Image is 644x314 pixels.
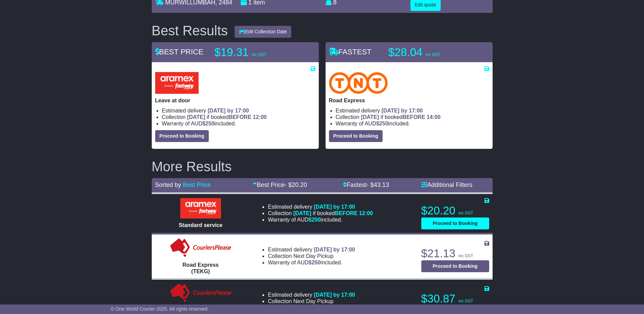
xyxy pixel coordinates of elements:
a: Best Price- $20.20 [253,181,307,188]
span: 14:00 [427,114,441,120]
span: BEFORE [335,210,357,216]
span: inc GST [459,299,473,303]
li: Warranty of AUD included. [162,120,315,127]
li: Estimated delivery [336,107,489,114]
span: [DATE] by 17:00 [314,292,355,298]
span: [DATE] [187,114,205,120]
button: Edit Collection Date [235,26,291,38]
span: Next Day Pickup [293,298,333,304]
span: [DATE] by 17:00 [314,247,355,252]
span: Sorted by [155,181,181,188]
button: Proceed to Booking [421,260,489,272]
img: CouriersPlease: Road Express (TEKG) [169,238,233,258]
p: $19.31 [215,46,299,59]
h2: More Results [152,159,493,174]
span: if booked [361,114,440,120]
li: Estimated delivery [162,107,315,114]
img: Aramex: Standard service [180,198,221,219]
img: Aramex: Leave at door [155,72,199,94]
li: Warranty of AUD included. [268,259,355,266]
li: Collection [268,298,355,304]
div: Best Results [148,23,232,38]
span: if booked [187,114,266,120]
span: inc GST [459,254,473,258]
p: Road Express [329,97,489,104]
li: Estimated delivery [268,204,373,210]
span: Next Day Pickup [293,253,333,259]
span: 250 [312,260,321,265]
span: © One World Courier 2025. All rights reserved. [111,306,209,312]
p: $21.13 [421,247,489,260]
button: Proceed to Booking [421,217,489,229]
li: Warranty of AUD included. [336,120,489,127]
span: FASTEST [329,48,372,56]
span: - $ [367,181,389,188]
span: $ [202,121,215,126]
img: TNT Domestic: Road Express [329,72,388,94]
p: Leave at door [155,97,315,104]
span: if booked [293,210,373,216]
li: Collection [162,114,315,120]
span: 12:00 [253,114,267,120]
span: Standard service [179,222,222,228]
span: [DATE] by 17:00 [208,108,249,114]
span: [DATE] by 17:00 [382,108,423,114]
li: Collection [336,114,489,120]
span: BEFORE [403,114,425,120]
a: Best Price [183,181,211,188]
p: $20.20 [421,204,489,217]
p: $30.87 [421,292,489,306]
a: Fastest- $43.13 [343,181,389,188]
span: $ [309,217,321,223]
span: Road Express (TEKG) [183,262,219,274]
span: 12:00 [359,210,373,216]
span: 250 [379,121,388,126]
span: BEST PRICE [155,48,203,56]
span: 43.13 [374,181,389,188]
span: [DATE] by 17:00 [314,204,355,210]
span: $ [309,260,321,265]
span: BEFORE [229,114,252,120]
img: Couriers Please: Standard - Authority to Leave [169,283,233,303]
li: Collection [268,253,355,259]
span: inc GST [426,52,440,57]
span: $ [376,121,388,126]
span: 250 [312,217,321,223]
span: [DATE] [293,210,311,216]
li: Warranty of AUD included. [268,216,373,223]
span: inc GST [459,211,473,215]
span: 250 [205,121,215,126]
button: Proceed to Booking [329,130,383,142]
li: Estimated delivery [268,246,355,253]
p: $28.04 [388,46,473,59]
li: Estimated delivery [268,292,355,298]
button: Proceed to Booking [155,130,209,142]
span: inc GST [252,52,266,57]
span: - $ [284,181,307,188]
a: Additional Filters [421,181,473,188]
span: 20.20 [292,181,307,188]
li: Collection [268,210,373,216]
span: [DATE] [361,114,379,120]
